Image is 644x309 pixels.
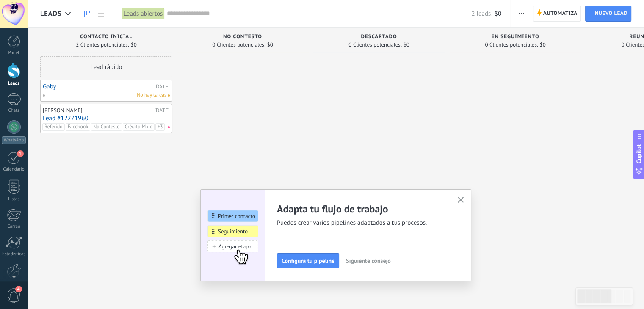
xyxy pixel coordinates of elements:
[40,10,62,18] span: Leads
[594,6,627,21] span: Nuevo lead
[168,94,170,97] span: No hay nada asignado
[137,91,166,99] span: No hay tareas
[471,10,492,18] span: 2 leads:
[540,42,546,47] span: $0
[2,108,26,113] div: Chats
[80,34,133,40] span: Contacto inicial
[43,107,152,114] div: [PERSON_NAME]
[317,34,441,41] div: descartado
[2,81,26,86] div: Leads
[2,136,26,144] div: WhatsApp
[277,219,447,227] span: Puedes crear varios pipelines adaptados a tus procesos.
[348,42,401,47] span: 0 Clientes potenciales:
[131,42,137,47] span: $0
[491,34,539,40] span: en seguimiento
[181,34,304,41] div: No contesto
[342,254,394,267] button: Siguiente consejo
[2,50,26,56] div: Panel
[154,107,170,114] div: [DATE]
[361,34,397,40] span: descartado
[495,10,501,18] span: $0
[212,42,265,47] span: 0 Clientes potenciales:
[585,6,631,22] a: Nuevo lead
[277,202,447,215] h2: Adapta tu flujo de trabajo
[282,258,334,264] span: Configura tu pipeline
[515,6,528,22] button: Más
[43,83,152,90] a: Gaby
[80,6,94,22] a: Leads
[168,126,170,128] span: Tareas caducadas
[533,6,581,22] a: Automatiza
[43,115,170,122] a: Lead #12271960
[453,34,577,41] div: en seguimiento
[2,196,26,202] div: Listas
[346,258,390,264] span: Siguiente consejo
[267,42,273,47] span: $0
[635,144,643,164] span: Copilot
[42,123,65,131] span: Referido
[76,42,129,47] span: 2 Clientes potenciales:
[122,8,165,20] div: Leads abiertos
[2,167,26,172] div: Calendario
[40,56,172,77] div: Lead rápido
[94,6,108,22] a: Lista
[66,123,90,131] span: Facebook
[91,123,122,131] span: No Contesto
[485,42,538,47] span: 0 Clientes potenciales:
[17,150,24,157] span: 1
[2,251,26,257] div: Estadísticas
[44,34,168,41] div: Contacto inicial
[123,123,155,131] span: Crédito Malo
[154,84,170,89] div: [DATE]
[404,42,409,47] span: $0
[15,286,22,292] span: 4
[543,6,578,21] span: Automatiza
[277,253,339,268] button: Configura tu pipeline
[223,34,262,40] span: No contesto
[2,224,26,229] div: Correo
